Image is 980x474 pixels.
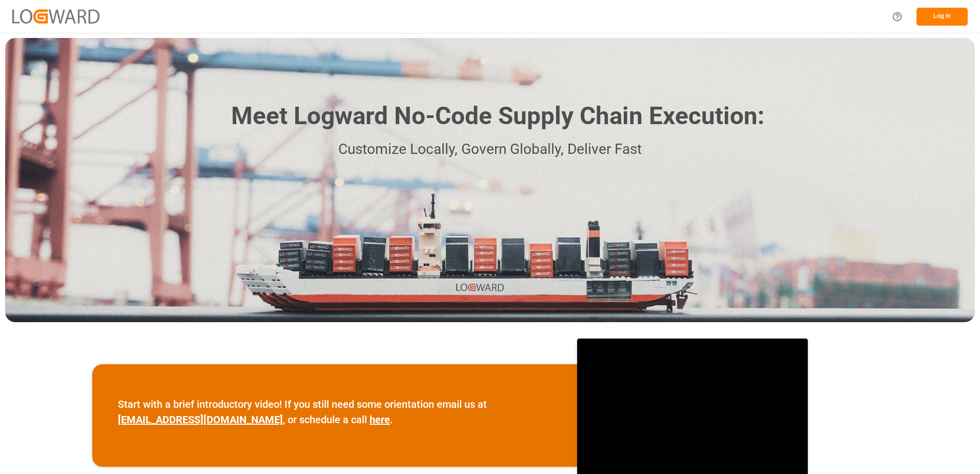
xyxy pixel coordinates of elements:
img: Logward_new_orange.png [12,9,99,23]
a: here [370,413,390,426]
button: Help Center [886,5,909,28]
p: Customize Locally, Govern Globally, Deliver Fast [216,138,764,161]
h1: Meet Logward No-Code Supply Chain Execution: [231,98,764,134]
button: Log In [916,8,968,26]
p: Start with a brief introductory video! If you still need some orientation email us at , or schedu... [118,397,552,427]
a: [EMAIL_ADDRESS][DOMAIN_NAME] [118,413,283,426]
